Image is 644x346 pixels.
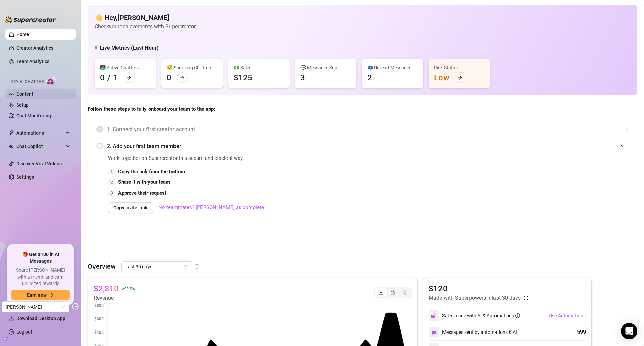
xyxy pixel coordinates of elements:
[108,154,477,163] span: Work together on Supercreator in a secure and efficient way.
[442,312,520,319] div: Sales made with AI & Automations
[5,16,56,23] img: logo-BBDzfeDw.svg
[16,316,65,321] span: Download Desktop App
[434,64,485,71] div: Risk Status
[96,138,629,154] div: 2. Add your first team member
[11,290,70,300] button: Earn nowarrow-right
[6,302,65,312] span: Denise Dalton
[429,294,521,302] article: Made with Superpowers in last 30 days
[367,72,372,83] div: 2
[100,72,105,83] div: 0
[118,190,166,196] strong: Approve their request
[96,121,629,138] div: 1. Connect your first creator account
[515,313,520,318] span: info-circle
[621,323,637,339] div: Open Intercom Messenger
[11,251,70,264] span: 🎁 Get $100 in AI Messages
[113,72,118,83] div: 1
[113,205,147,210] span: Copy Invite Link
[429,283,528,294] article: $120
[300,64,351,71] div: 💬 Messages Sent
[108,189,115,197] div: 3
[621,144,625,148] span: expanded
[431,313,437,319] img: svg%3e
[300,72,305,83] div: 3
[3,337,8,341] span: build
[403,290,407,295] span: dollar-circle
[107,125,629,134] span: 1. Connect your first creator account
[118,179,170,185] strong: Share it with your team
[180,75,185,80] span: arrow-right
[16,113,51,118] a: Chat Monitoring
[16,127,64,138] span: Automations
[9,79,44,85] span: Izzy AI Chatter
[577,328,586,336] div: 599
[16,91,33,97] a: Content
[100,64,151,71] div: 👩‍💻 Active Chatters
[16,32,29,37] a: Home
[548,310,586,321] button: Use Automations
[524,296,528,300] span: info-circle
[234,72,252,83] div: $125
[107,142,629,150] span: 2. Add your first team member
[93,283,119,294] article: $2,810
[429,327,517,338] div: Messages sent by automations & AI
[431,329,437,335] img: svg%3e
[108,168,115,175] div: 1
[9,144,13,149] img: Chat Copilot
[16,161,62,166] a: Discover Viral Videos
[167,72,171,83] div: 0
[95,13,196,22] h4: 👋 Hey, [PERSON_NAME]
[16,42,70,53] a: Creator Analytics
[16,59,49,64] a: Team Analytics
[72,303,79,310] span: logout
[374,287,412,298] div: segmented control
[127,285,135,292] span: 29 %
[494,154,629,241] iframe: Adding Team Members
[234,64,284,71] div: 💵 Sales
[125,262,188,272] span: Last 30 days
[184,265,188,269] span: calendar
[108,179,115,186] div: 2
[195,264,199,269] span: info-circle
[118,169,185,175] strong: Copy the link from the bottom
[27,292,47,298] span: Earn now
[100,44,159,52] h5: Live Metrics (Last Hour)
[16,141,64,152] span: Chat Copilot
[367,64,418,71] div: 📪 Unread Messages
[88,106,215,112] strong: Follow these steps to fully onboard your team to the app:
[391,290,395,295] span: pie-chart
[158,204,264,212] a: No teammates? [PERSON_NAME] as complete
[11,267,70,287] span: Share [PERSON_NAME] with a friend, and earn unlimited rewards
[16,102,29,108] a: Setup
[167,64,217,71] div: 😴 Snoozing Chatters
[46,76,57,86] img: AI Chatter
[549,313,586,318] span: Use Automations
[9,130,14,136] span: thunderbolt
[458,75,462,80] span: arrow-right
[9,316,14,321] span: download
[49,293,54,297] span: arrow-right
[108,202,153,213] button: Copy Invite Link
[127,75,131,80] span: arrow-right
[88,261,116,271] article: Overview
[95,22,196,31] article: Check your achievements with Supercreator
[122,286,126,291] span: rise
[16,174,34,180] a: Settings
[16,329,32,335] a: Log out
[625,127,629,131] span: collapsed
[93,294,135,302] article: Revenue
[378,290,383,295] span: line-chart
